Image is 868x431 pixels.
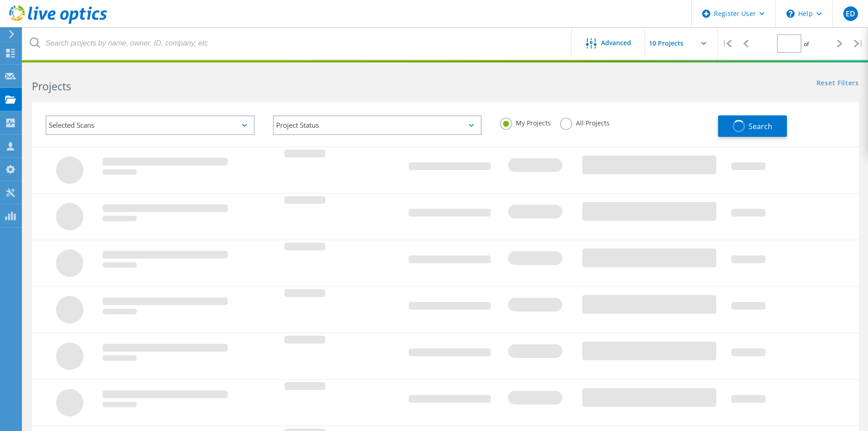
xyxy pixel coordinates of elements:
[9,19,107,26] a: Live Optics Dashboard
[786,10,795,18] svg: \n
[849,27,868,60] div: |
[500,118,551,126] label: My Projects
[718,115,787,137] button: Search
[23,27,572,59] input: Search projects by name, owner, ID, company, etc
[601,40,631,46] span: Advanced
[749,121,772,131] span: Search
[817,80,859,88] a: Reset Filters
[46,115,255,135] div: Selected Scans
[804,40,809,48] span: of
[846,10,855,17] span: ED
[32,79,71,93] b: Projects
[560,118,610,126] label: All Projects
[273,115,482,135] div: Project Status
[718,27,736,60] div: |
